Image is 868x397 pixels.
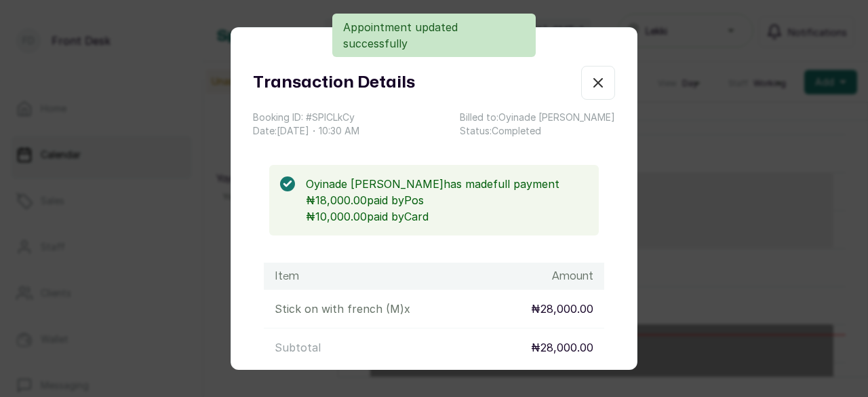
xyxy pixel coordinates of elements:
p: ₦28,000.00 [531,301,593,317]
p: Stick on with french (M) x [275,301,410,317]
p: Subtotal [275,339,321,356]
p: Billed to: Oyinade [PERSON_NAME] [460,111,615,124]
h1: Item [275,268,299,284]
p: Date: [DATE] ・ 10:30 AM [253,124,359,138]
p: Status: Completed [460,124,615,138]
p: Appointment updated successfully [343,19,525,52]
p: ₦10,000.00 paid by Card [306,208,588,225]
h1: Transaction Details [253,71,415,95]
p: ₦28,000.00 [531,339,593,356]
p: Booking ID: # SPlCLkCy [253,111,359,124]
h1: Amount [552,268,593,284]
p: Oyinade [PERSON_NAME] has made full payment [306,176,588,192]
p: ₦18,000.00 paid by Pos [306,192,588,208]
